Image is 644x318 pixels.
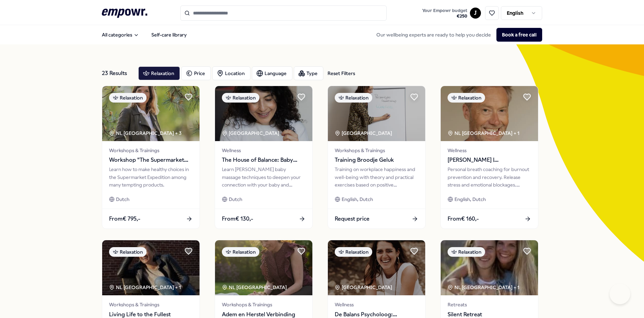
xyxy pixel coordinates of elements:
button: Relaxation [138,66,180,80]
img: package image [102,240,200,295]
div: Relaxation [222,93,259,103]
span: Dutch [116,195,129,203]
button: Your Empowr budget€250 [421,7,469,20]
button: Book a free call [496,28,542,42]
span: From € 130,- [222,214,253,223]
div: Relaxation [335,93,372,103]
div: Relaxation [448,247,485,257]
div: NL [GEOGRAPHIC_DATA] + 1 [448,129,519,137]
span: From € 795,- [109,214,140,223]
a: package imageRelaxation[GEOGRAPHIC_DATA] Workshops & TrainingsTraining Broodje GelukTraining on w... [328,86,426,229]
div: Relaxation [335,247,372,257]
span: Workshops & Trainings [109,147,193,154]
span: The House of Balance: Baby massage at home [222,156,305,165]
div: Our wellbeing experts are ready to help you decide [371,28,542,42]
img: package image [441,240,538,295]
button: Price [181,66,211,80]
a: package imageRelaxation[GEOGRAPHIC_DATA] WellnessThe House of Balance: Baby massage at homeLearn ... [215,86,313,229]
div: NL [GEOGRAPHIC_DATA] + 3 [109,129,182,137]
span: English, Dutch [454,195,486,203]
div: [GEOGRAPHIC_DATA] [335,284,393,291]
div: Learn [PERSON_NAME] baby massage techniques to deepen your connection with your baby and promote ... [222,166,305,189]
span: Wellness [222,147,305,154]
div: Reset Filters [328,70,355,77]
div: Relaxation [448,93,485,103]
a: package imageRelaxationNL [GEOGRAPHIC_DATA] + 1Wellness[PERSON_NAME] | [DOMAIN_NAME][GEOGRAPHIC_D... [440,86,538,229]
div: Personal breath coaching for burnout prevention and recovery. Release stress and emotional blocka... [448,166,531,189]
a: Your Empowr budget€250 [419,6,470,20]
button: Language [252,66,292,80]
input: Search for products, categories or subcategories [180,6,387,21]
img: package image [441,86,538,141]
div: NL [GEOGRAPHIC_DATA] + 1 [448,284,519,291]
span: Training Broodje Geluk [335,156,418,165]
span: Workshops & Trainings [222,301,305,308]
button: Type [294,66,323,80]
div: NL [GEOGRAPHIC_DATA] + 1 [109,284,181,291]
span: € 250 [422,13,467,19]
div: Learn how to make healthy choices in the Supermarket Expedition among many tempting products. [109,166,193,189]
span: Workshops & Trainings [335,147,418,154]
div: Relaxation [222,247,259,257]
div: Relaxation [109,93,147,103]
button: All categories [96,28,144,42]
span: Dutch [229,195,242,203]
span: Wellness [335,301,418,308]
div: Training on workplace happiness and well-being with theory and practical exercises based on posit... [335,166,418,189]
span: Request price [335,214,369,223]
img: package image [102,86,200,141]
nav: Main [96,28,192,42]
span: English, Dutch [342,195,373,203]
span: From € 160,- [448,214,479,223]
button: Location [212,66,250,80]
img: package image [328,240,425,295]
img: package image [215,86,312,141]
span: Your Empowr budget [422,8,467,13]
span: Workshops & Trainings [109,301,193,308]
div: 23 Results [102,66,133,80]
div: Relaxation [109,247,147,257]
span: [PERSON_NAME] | [DOMAIN_NAME][GEOGRAPHIC_DATA] [448,156,531,165]
a: package imageRelaxationNL [GEOGRAPHIC_DATA] + 3Workshops & TrainingsWorkshop "The Supermarket Exp... [102,86,200,229]
span: Wellness [448,147,531,154]
div: [GEOGRAPHIC_DATA] [335,129,393,137]
span: Retreats [448,301,531,308]
img: package image [328,86,425,141]
iframe: Help Scout Beacon - Open [610,284,630,304]
button: J [470,8,481,19]
span: Workshop "The Supermarket Expedition" [109,156,193,165]
a: Self-care library [146,28,192,42]
img: package image [215,240,312,295]
div: [GEOGRAPHIC_DATA] [222,129,280,137]
div: NL [GEOGRAPHIC_DATA] [222,284,288,291]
